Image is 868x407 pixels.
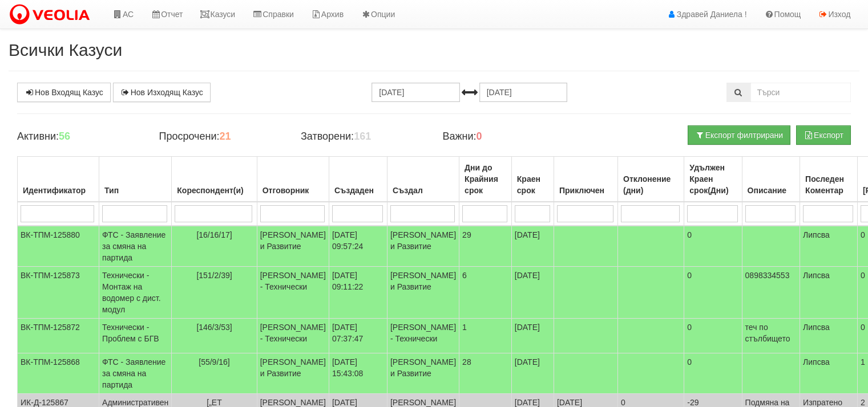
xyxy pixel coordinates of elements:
[18,157,99,202] th: Идентификатор: No sort applied, activate to apply an ascending sort
[554,157,617,202] th: Приключен: No sort applied, activate to apply an ascending sort
[99,267,172,319] td: Технически - Монтаж на водомер с дист. модул
[329,226,387,267] td: [DATE] 09:57:24
[803,398,842,407] span: Изпратено
[18,267,99,319] td: ВК-ТПМ-125873
[803,323,830,332] span: Липсва
[113,83,211,102] a: Нов Изходящ Казус
[511,226,554,267] td: [DATE]
[18,319,99,353] td: ВК-ТПМ-125872
[59,131,70,142] b: 56
[219,131,231,142] b: 21
[387,353,459,394] td: [PERSON_NAME] и Развитие
[803,171,854,198] div: Последен Коментар
[257,319,329,353] td: [PERSON_NAME] - Технически
[462,357,471,367] span: 28
[102,182,168,198] div: Тип
[390,182,456,198] div: Създал
[99,319,172,353] td: Технически - Проблем с БГВ
[745,321,797,344] p: теч по стълбището
[688,125,790,145] button: Експорт филтрирани
[511,157,554,202] th: Краен срок: No sort applied, activate to apply an ascending sort
[329,267,387,319] td: [DATE] 09:11:22
[9,40,859,59] h2: Всички Казуси
[159,131,284,143] h4: Просрочени:
[557,182,615,198] div: Приключен
[803,271,830,280] span: Липсва
[803,230,830,239] span: Липсва
[621,171,681,198] div: Отклонение (дни)
[329,319,387,353] td: [DATE] 07:37:47
[99,353,172,394] td: ФТС - Заявление за смяна на партида
[745,182,797,198] div: Описание
[511,353,554,394] td: [DATE]
[99,226,172,267] td: ФТС - Заявление за смяна на партида
[462,160,508,198] div: Дни до Крайния срок
[387,157,459,202] th: Създал: No sort applied, activate to apply an ascending sort
[260,182,326,198] div: Отговорник
[354,131,371,142] b: 161
[21,182,96,198] div: Идентификатор
[618,157,684,202] th: Отклонение (дни): No sort applied, activate to apply an ascending sort
[387,267,459,319] td: [PERSON_NAME] и Развитие
[684,267,742,319] td: 0
[257,267,329,319] td: [PERSON_NAME] - Технически
[332,182,384,198] div: Създаден
[462,230,471,239] span: 29
[172,157,257,202] th: Кореспондент(и): No sort applied, activate to apply an ascending sort
[199,357,230,367] span: [55/9/16]
[257,226,329,267] td: [PERSON_NAME] и Развитие
[329,353,387,394] td: [DATE] 15:43:08
[196,271,232,280] span: [151/2/39]
[387,226,459,267] td: [PERSON_NAME] и Развитие
[257,353,329,394] td: [PERSON_NAME] и Развитие
[745,270,797,281] p: 0898334553
[18,353,99,394] td: ВК-ТПМ-125868
[99,157,172,202] th: Тип: No sort applied, activate to apply an ascending sort
[459,157,512,202] th: Дни до Крайния срок: No sort applied, activate to apply an ascending sort
[511,319,554,353] td: [DATE]
[175,182,253,198] div: Кореспондент(и)
[803,357,830,367] span: Липсва
[17,131,142,143] h4: Активни:
[9,3,95,27] img: VeoliaLogo.png
[684,353,742,394] td: 0
[515,171,551,198] div: Краен срок
[18,226,99,267] td: ВК-ТПМ-125880
[750,83,851,102] input: Търсене по Идентификатор, Бл/Вх/Ап, Тип, Описание, Моб. Номер, Имейл, Файл, Коментар,
[796,125,851,145] button: Експорт
[477,131,482,142] b: 0
[684,226,742,267] td: 0
[800,157,858,202] th: Последен Коментар: No sort applied, activate to apply an ascending sort
[17,83,111,102] a: Нов Входящ Казус
[196,323,232,332] span: [146/3/53]
[329,157,387,202] th: Създаден: No sort applied, activate to apply an ascending sort
[462,271,467,280] span: 6
[684,157,742,202] th: Удължен Краен срок(Дни): No sort applied, activate to apply an ascending sort
[443,131,568,143] h4: Важни:
[301,131,426,143] h4: Затворени:
[687,160,738,198] div: Удължен Краен срок(Дни)
[257,157,329,202] th: Отговорник: No sort applied, activate to apply an ascending sort
[196,230,232,239] span: [16/16/17]
[462,323,467,332] span: 1
[511,267,554,319] td: [DATE]
[387,319,459,353] td: [PERSON_NAME] - Технически
[742,157,800,202] th: Описание: No sort applied, activate to apply an ascending sort
[684,319,742,353] td: 0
